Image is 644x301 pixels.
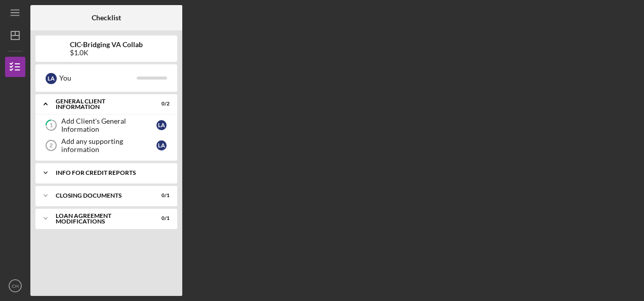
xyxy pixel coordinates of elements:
div: L A [156,120,167,130]
div: You [59,69,137,87]
div: L A [46,73,57,84]
div: Closing Documents [56,193,144,199]
tspan: 1 [50,122,53,129]
text: CH [12,283,19,289]
b: Checklist [92,14,121,22]
tspan: 2 [50,142,53,148]
button: CH [5,276,25,296]
div: Add Client's General Information [61,117,156,133]
a: 2Add any supporting informationLA [41,135,172,156]
b: CIC-Bridging VA Collab [70,41,143,49]
div: General Client Information [56,98,144,110]
div: 0 / 2 [151,101,170,107]
div: LOAN AGREEMENT MODIFICATIONS [56,213,144,224]
div: Info for Credit Reports [56,170,165,176]
div: Add any supporting information [61,137,156,154]
div: $1.0K [70,49,143,57]
div: L A [156,140,167,150]
div: 0 / 1 [151,193,170,199]
a: 1Add Client's General InformationLA [41,115,172,135]
div: 0 / 1 [151,215,170,221]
